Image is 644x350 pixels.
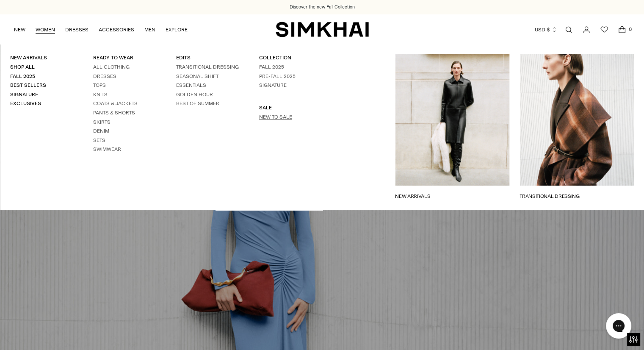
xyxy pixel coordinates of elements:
[290,4,355,11] a: Discover the new Fall Collection
[578,21,595,38] a: Go to the account page
[14,20,25,39] a: NEW
[535,20,557,39] button: USD $
[144,20,155,39] a: MEN
[602,310,636,342] iframe: Gorgias live chat messenger
[276,21,369,38] a: SIMKHAI
[166,20,188,39] a: EXPLORE
[36,20,55,39] a: WOMEN
[614,21,630,38] a: Open cart modal
[560,21,577,38] a: Open search modal
[99,20,134,39] a: ACCESSORIES
[626,25,634,33] span: 0
[65,20,88,39] a: DRESSES
[596,21,613,38] a: Wishlist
